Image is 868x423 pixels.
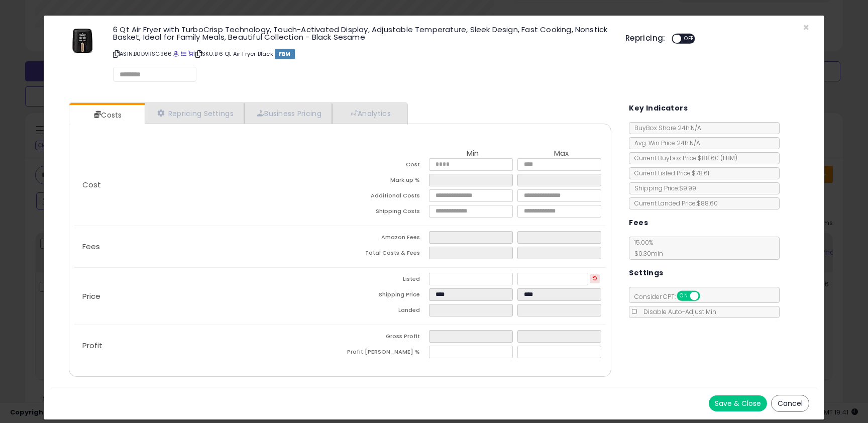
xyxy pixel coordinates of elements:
span: $88.60 [698,154,737,162]
th: Min [429,149,517,158]
h5: Key Indicators [629,102,688,115]
p: Fees [74,243,340,251]
span: 15.00 % [629,238,663,258]
a: All offer listings [181,50,186,58]
a: Business Pricing [244,103,332,124]
a: Repricing Settings [145,103,244,124]
h5: Fees [629,217,648,229]
td: Shipping Costs [340,205,428,221]
h5: Repricing: [625,34,666,42]
a: Costs [69,105,144,125]
td: Total Costs & Fees [340,247,428,262]
img: 31-TDpZCTKL._SL60_.jpg [67,26,97,56]
td: Landed [340,304,428,320]
span: Consider CPT: [629,292,713,301]
td: Cost [340,158,428,174]
span: × [803,20,809,35]
p: Price [74,292,340,300]
span: ( FBM ) [720,154,737,162]
button: Cancel [771,395,809,412]
span: Avg. Win Price 24h: N/A [629,139,700,147]
span: BuyBox Share 24h: N/A [629,124,701,132]
span: Shipping Price: $9.99 [629,184,696,192]
span: Disable Auto-Adjust Min [638,307,716,316]
span: $0.30 min [629,249,663,258]
p: Profit [74,342,340,350]
td: Gross Profit [340,330,428,346]
span: FBM [275,49,295,59]
span: OFF [681,35,697,43]
a: BuyBox page [173,50,179,58]
td: Profit [PERSON_NAME] % [340,346,428,361]
span: Current Buybox Price: [629,154,737,162]
td: Amazon Fees [340,231,428,247]
th: Max [517,149,606,158]
h3: 6 Qt Air Fryer with TurboCrisp Technology, Touch-Activated Display, Adjustable Temperature, Sleek... [113,26,610,41]
td: Mark up % [340,174,428,189]
p: Cost [74,181,340,189]
button: Save & Close [709,395,767,411]
td: Listed [340,273,428,288]
span: ON [678,292,690,300]
td: Additional Costs [340,189,428,205]
td: Shipping Price [340,288,428,304]
a: Analytics [332,103,406,124]
p: ASIN: B0DVRSG966 | SKU: B 6 Qt Air Fryer Black [113,46,610,62]
span: Current Landed Price: $88.60 [629,199,718,207]
a: Your listing only [188,50,193,58]
span: Current Listed Price: $78.61 [629,169,709,177]
h5: Settings [629,267,663,279]
span: OFF [699,292,715,300]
